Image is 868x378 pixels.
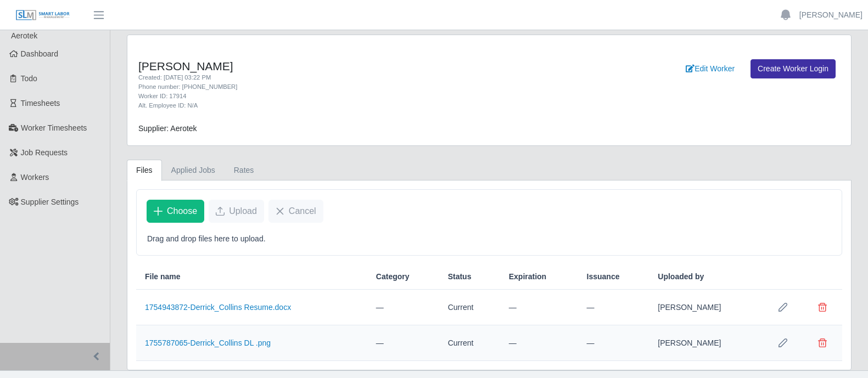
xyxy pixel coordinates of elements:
span: Aerotek [11,31,37,40]
span: Category [376,271,410,283]
a: Create Worker Login [751,59,836,78]
span: File name [145,271,181,283]
span: Workers [21,173,49,182]
button: Cancel [268,200,323,223]
a: [PERSON_NAME] [799,9,863,21]
button: Choose [147,200,204,223]
img: SLM Logo [15,9,70,21]
a: Rates [225,160,264,181]
a: 1755787065-Derrick_Collins DL .png [145,338,271,347]
button: Upload [209,200,264,223]
div: Created: [DATE] 03:22 PM [138,73,541,82]
p: Drag and drop files here to upload. [147,233,831,245]
button: Row Edit [772,332,794,354]
button: Row Edit [772,296,794,318]
span: Issuance [587,271,620,283]
td: — [367,325,439,361]
td: — [578,290,649,325]
span: Todo [21,74,37,83]
td: [PERSON_NAME] [649,290,763,325]
span: Supplier Settings [21,198,79,206]
button: Delete file [811,296,833,318]
td: — [500,325,578,361]
div: Phone number: [PHONE_NUMBER] [138,82,541,92]
span: Worker Timesheets [21,123,87,132]
td: — [578,325,649,361]
span: Job Requests [21,148,68,157]
a: Files [127,160,162,181]
span: Upload [229,205,257,218]
td: [PERSON_NAME] [649,325,763,361]
span: Cancel [289,205,316,218]
span: Supplier: Aerotek [138,124,197,133]
h4: [PERSON_NAME] [138,59,541,73]
a: 1754943872-Derrick_Collins Resume.docx [145,303,291,312]
td: — [500,290,578,325]
td: Current [439,290,500,325]
button: Delete file [811,332,833,354]
div: Worker ID: 17914 [138,92,541,101]
span: Uploaded by [658,271,704,283]
a: Applied Jobs [162,160,225,181]
span: Timesheets [21,99,60,108]
span: Choose [167,205,197,218]
td: Current [439,325,500,361]
div: Alt. Employee ID: N/A [138,101,541,110]
span: Status [448,271,472,283]
a: Edit Worker [679,59,742,78]
td: — [367,290,439,325]
span: Expiration [509,271,546,283]
span: Dashboard [21,49,59,58]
